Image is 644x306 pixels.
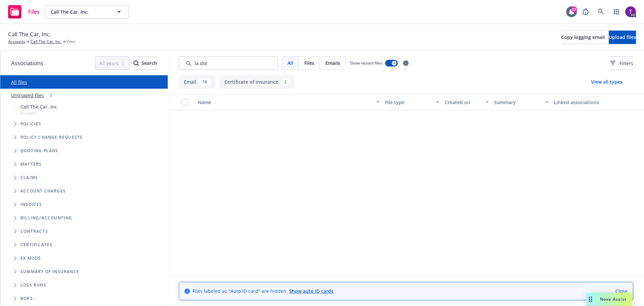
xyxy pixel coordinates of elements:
button: Linked associations [551,94,610,110]
span: Files [28,9,40,14]
span: Files labeled as "Auto ID card" are hidden. [193,288,333,295]
button: SearchSearch [133,56,157,70]
div: 14 [199,78,210,86]
span: Certificates [20,243,52,247]
div: Drag to move [586,293,595,306]
button: Upload files [609,31,636,44]
span: Account charges [20,189,66,193]
div: Search [133,57,157,70]
div: Linked associations [554,99,608,106]
button: Copy logging email [561,31,605,44]
span: Filters [610,60,633,67]
div: 2 [281,78,290,86]
span: Claims [20,176,38,180]
a: Files [5,2,42,21]
a: Call The Car, Inc. [31,39,62,45]
span: BORs [20,297,33,301]
span: Invoices [20,203,42,207]
a: Report a Bug [579,5,592,18]
span: Show nested files [350,60,382,66]
input: Select all [181,99,188,105]
a: All files [11,79,27,85]
span: Matters [20,162,42,166]
a: Switch app [610,5,623,18]
img: photo [625,6,636,17]
button: Nova Assist [586,293,632,306]
button: Summary [491,94,551,110]
span: Summary of insurance [20,270,79,274]
span: Policy change requests [20,135,83,139]
span: Associations [11,59,43,68]
span: All [287,59,293,67]
span: Account [20,110,58,116]
span: Policies [20,122,42,126]
span: Quoting plans [20,149,58,153]
span: Call The Car, Inc. [8,30,51,39]
div: Summary [494,99,541,106]
span: Billing/Accounting [20,216,72,220]
button: Name [195,94,382,110]
svg: Search [133,60,139,66]
a: Untriaged files [11,92,44,99]
span: Files [304,59,314,67]
div: 0 [47,91,56,99]
span: Files [67,39,75,45]
div: Name [198,99,372,106]
div: Folder Tree Example [0,211,168,305]
div: Tree Example [0,102,168,211]
span: Upload files [609,34,636,40]
a: Close [615,288,628,295]
span: Ex Mods [20,256,41,260]
button: Call The Car, Inc. [45,5,129,18]
a: Show auto ID cards [289,288,333,294]
button: Created on [442,94,492,110]
span: Loss Runs [20,283,46,287]
button: Email [179,75,215,89]
span: Call The Car, Inc. [51,8,109,15]
span: Copy logging email [561,34,605,40]
span: Call The Car, Inc. [20,103,58,110]
a: Search [594,5,608,18]
div: 23 [571,6,577,12]
span: Contracts [20,229,48,233]
button: File type [382,94,442,110]
span: Emails [325,59,340,67]
a: Accounts [8,39,25,45]
button: View all types [580,75,633,89]
button: Filters [610,56,633,70]
div: File type [385,99,432,106]
button: Certificate of insurance [219,75,295,89]
span: Filters [620,60,633,67]
span: Nova Assist [600,296,627,302]
div: Created on [445,99,482,106]
input: Search by keyword... [179,56,278,70]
